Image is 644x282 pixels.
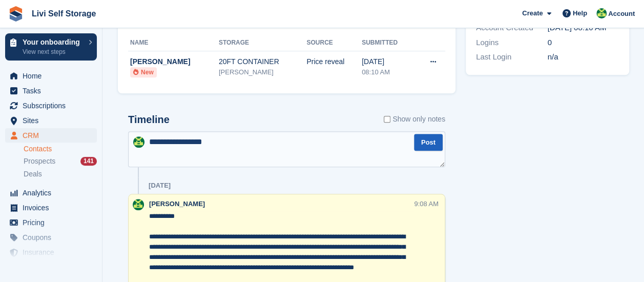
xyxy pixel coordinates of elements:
div: Last Login [476,51,548,63]
span: Account [608,9,635,19]
div: 9:08 AM [414,199,439,209]
h2: Timeline [128,114,170,126]
a: menu [5,215,97,230]
img: stora-icon-8386f47178a22dfd0bd8f6a31ec36ba5ce8667c1dd55bd0f319d3a0aa187defe.svg [8,6,24,22]
div: [DATE] 08:10 AM [547,22,619,34]
span: Invoices [23,200,84,215]
div: Price reveal [306,56,362,67]
span: Prospects [24,156,55,166]
th: Name [128,35,219,51]
span: [PERSON_NAME] [149,200,205,208]
p: View next steps [23,47,84,56]
div: [PERSON_NAME] [219,67,306,77]
input: Show only notes [384,114,390,125]
p: Your onboarding [23,38,84,46]
button: Post [414,134,443,151]
span: Tasks [23,84,84,98]
span: CRM [23,128,84,143]
img: Alex Handyside [133,199,144,210]
div: 141 [80,157,97,166]
span: Subscriptions [23,98,84,113]
div: 08:10 AM [362,67,414,77]
a: menu [5,84,97,98]
a: menu [5,186,97,200]
span: Insurance [23,245,84,259]
div: Account Created [476,22,548,34]
label: Show only notes [384,114,445,125]
a: Your onboarding View next steps [5,33,97,61]
a: menu [5,200,97,215]
a: menu [5,69,97,83]
li: New [130,67,157,77]
a: menu [5,113,97,128]
th: Submitted [362,35,414,51]
a: menu [5,128,97,143]
div: 20FT CONTAINER [219,56,306,67]
a: Contacts [24,144,97,154]
span: Analytics [23,186,84,200]
span: Deals [24,169,42,179]
img: Alex Handyside [133,136,144,148]
span: Pricing [23,215,84,230]
a: menu [5,230,97,245]
div: [DATE] [362,56,414,67]
span: Create [522,8,543,18]
a: Prospects 141 [24,156,97,167]
th: Storage [219,35,306,51]
span: Sites [23,113,84,128]
span: Home [23,69,84,83]
a: menu [5,245,97,259]
a: Livi Self Storage [28,5,100,22]
div: n/a [547,51,619,63]
a: Deals [24,169,97,179]
div: [PERSON_NAME] [130,56,219,67]
th: Source [306,35,362,51]
img: Alex Handyside [596,8,607,18]
a: menu [5,98,97,113]
span: Help [573,8,587,18]
div: 0 [547,37,619,49]
span: Coupons [23,230,84,245]
div: [DATE] [149,182,171,190]
div: Logins [476,37,548,49]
